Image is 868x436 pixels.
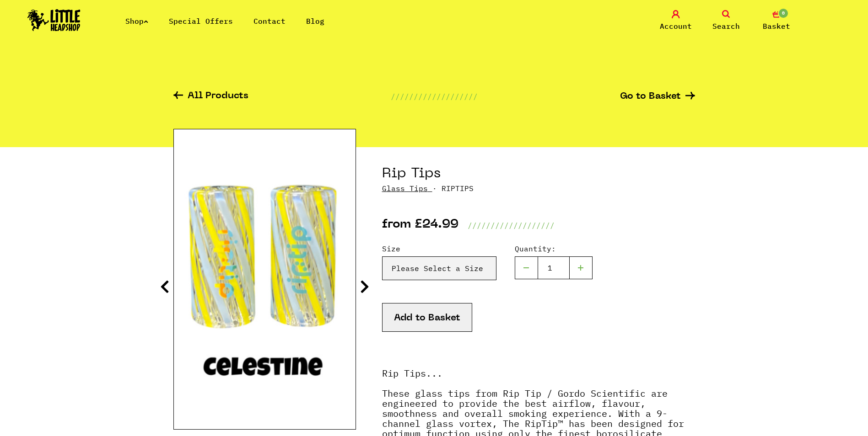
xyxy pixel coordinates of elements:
[620,92,695,101] a: Go to Basket
[306,16,324,26] a: Blog
[538,256,570,279] input: 1
[382,303,472,332] button: Add to Basket
[382,220,458,231] p: from £24.99
[253,16,286,26] a: Contact
[27,9,81,31] img: Little Head Shop Logo
[778,8,789,19] span: 0
[169,16,233,26] a: Special Offers
[515,243,593,254] label: Quantity:
[125,16,148,26] a: Shop
[173,91,248,102] a: All Products
[391,91,478,102] p: ///////////////////
[754,10,799,32] a: 0 Basket
[660,21,692,32] span: Account
[382,165,695,183] h1: Rip Tips
[468,220,555,231] p: ///////////////////
[703,10,749,32] a: Search
[174,166,356,393] img: Rip Tips image 1
[763,21,790,32] span: Basket
[382,183,695,194] p: · RIPTIPS
[382,184,428,193] a: Glass Tips
[712,21,740,32] span: Search
[382,243,496,254] label: Size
